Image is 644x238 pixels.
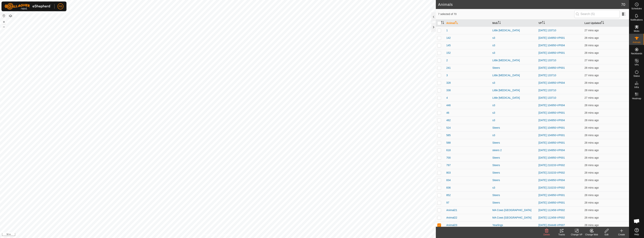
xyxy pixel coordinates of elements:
[614,233,629,236] div: Create
[446,66,451,70] span: 241
[492,148,535,152] div: steers 2
[446,163,451,167] span: 797
[446,193,451,197] span: 852
[584,96,599,99] span: 2 Oct 2025, 2:04 pm
[492,88,535,92] div: Little [MEDICAL_DATA]
[584,171,599,174] span: 2 Oct 2025, 2:03 pm
[538,216,565,219] a: [DATE] 112456-VP002
[631,216,642,227] div: Open chat
[633,75,640,77] span: Status
[584,44,599,47] span: 2 Oct 2025, 2:03 pm
[601,22,604,25] p-sorticon: Activate to sort
[584,209,599,212] span: 2 Oct 2025, 2:04 pm
[446,148,451,152] span: 618
[492,81,535,85] div: s3
[584,224,599,227] span: 2 Oct 2025, 2:03 pm
[634,233,639,236] span: Help
[584,74,599,77] span: 2 Oct 2025, 2:04 pm
[492,96,535,100] div: Little [MEDICAL_DATA]
[584,134,599,137] span: 2 Oct 2025, 2:03 pm
[446,208,457,212] span: Animal21
[446,58,448,62] span: 2
[584,216,599,219] span: 2 Oct 2025, 2:04 pm
[538,29,556,32] a: [DATE] 133710
[537,19,583,27] th: VP
[538,44,565,47] a: [DATE] 104950-VP004
[538,36,565,39] a: [DATE] 104950-VP001
[584,59,599,62] span: 2 Oct 2025, 2:04 pm
[491,19,537,27] th: Mob
[492,43,535,47] div: s3
[584,201,599,204] span: 2 Oct 2025, 2:03 pm
[538,186,565,189] a: [DATE] 210233-VP002
[538,74,556,77] a: [DATE] 133710
[584,156,599,159] span: 2 Oct 2025, 2:03 pm
[538,164,565,167] a: [DATE] 210233-VP002
[492,223,535,227] div: Yearlings
[446,103,451,107] span: 446
[446,81,451,85] span: 328
[584,89,599,92] span: 2 Oct 2025, 2:03 pm
[584,111,599,114] span: 2 Oct 2025, 2:03 pm
[584,141,599,144] span: 2 Oct 2025, 2:03 pm
[584,81,599,84] span: 2 Oct 2025, 2:03 pm
[634,64,639,66] span: VPs
[574,10,620,18] input: Search (S)
[629,227,644,237] a: Help
[492,111,535,115] div: s3
[492,118,535,122] div: s3
[446,186,451,190] span: 836
[492,186,535,190] div: s3
[498,22,501,25] p-sorticon: Activate to sort
[492,133,535,137] div: s3
[538,51,565,54] a: [DATE] 104950-VP001
[632,97,641,100] span: Heatmap
[538,194,565,197] a: [DATE] 104950-VP001
[584,119,599,122] span: 2 Oct 2025, 2:03 pm
[538,66,565,69] a: [DATE] 104950-VP001
[542,22,545,25] p-sorticon: Activate to sort
[538,81,565,84] a: [DATE] 104950-VP004
[438,12,574,16] span: 7 selected of 70
[59,4,62,8] span: RB
[492,156,535,160] div: Steers
[492,193,535,197] div: Steers
[492,36,535,40] div: s3
[492,178,535,182] div: Steers
[492,216,535,220] div: MA Cows [GEOGRAPHIC_DATA]
[446,156,451,160] span: 700
[584,36,599,39] span: 2 Oct 2025, 2:03 pm
[446,171,451,175] span: 803
[554,233,569,236] div: Tracks
[538,89,556,92] a: [DATE] 133710
[445,19,491,27] th: Animal
[538,201,565,204] a: [DATE] 104950-VP001
[446,133,451,137] span: 585
[203,233,217,237] a: Privacy Policy
[446,126,451,130] span: 524
[446,96,448,100] span: 4
[584,194,599,197] span: 2 Oct 2025, 2:03 pm
[633,41,641,43] span: Animals
[222,233,233,237] a: Contact Us
[492,28,535,32] div: Little [MEDICAL_DATA]
[446,111,449,115] span: 46
[538,149,565,152] a: [DATE] 104950-VP004
[446,28,448,32] span: 1
[621,2,625,7] span: 70
[538,156,565,159] a: [DATE] 104950-VP001
[584,186,599,189] span: 2 Oct 2025, 2:03 pm
[492,163,535,167] div: Steers
[584,104,599,107] span: 2 Oct 2025, 2:03 pm
[569,233,584,236] div: Change VP
[584,179,599,182] span: 2 Oct 2025, 2:03 pm
[446,51,451,55] span: 152
[492,66,535,70] div: Steers
[492,103,535,107] div: s3
[631,7,642,10] span: Schedules
[8,14,13,18] button: Map Layers
[492,208,535,212] div: MA Cows [GEOGRAPHIC_DATA]
[492,141,535,145] div: Steers
[455,22,458,25] p-sorticon: Activate to sort
[446,223,457,227] span: Animal23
